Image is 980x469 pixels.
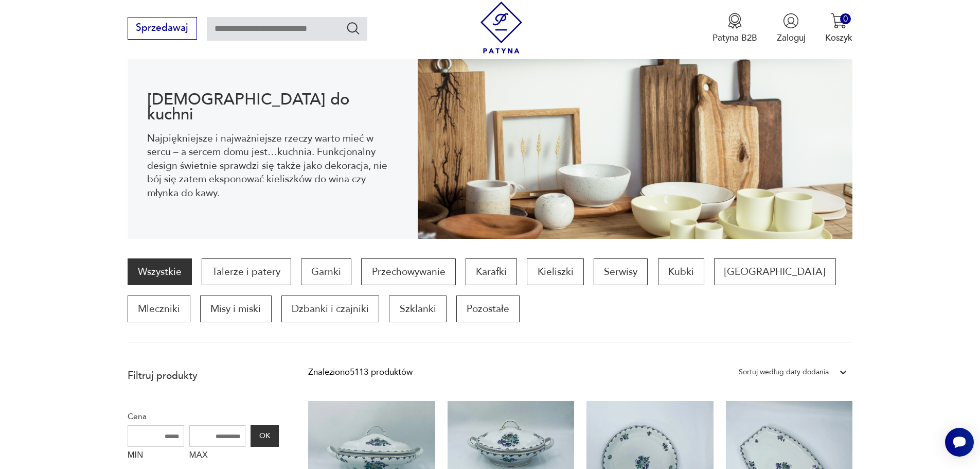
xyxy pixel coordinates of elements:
a: Mleczniki [128,296,190,322]
button: Szukaj [346,21,361,36]
img: Patyna - sklep z meblami i dekoracjami vintage [475,2,527,54]
img: Ikona koszyka [831,13,847,29]
div: Znaleziono 5113 produktów [308,366,413,379]
img: b2f6bfe4a34d2e674d92badc23dc4074.jpg [418,54,853,239]
p: Patyna B2B [712,32,757,44]
button: Sprzedawaj [128,17,197,40]
p: Filtruj produkty [128,369,279,383]
iframe: Smartsupp widget button [945,428,974,457]
a: Serwisy [594,258,648,285]
p: Najpiękniejsze i najważniejsze rzeczy warto mieć w sercu – a sercem domu jest…kuchnia. Funkcjonal... [147,132,398,200]
a: Dzbanki i czajniki [281,296,379,322]
a: Talerze i patery [202,258,291,285]
img: Ikonka użytkownika [783,13,799,29]
a: Kubki [658,258,704,285]
label: MAX [189,447,246,466]
button: Zaloguj [777,13,806,44]
a: Przechowywanie [361,258,455,285]
div: 0 [840,13,851,24]
a: [GEOGRAPHIC_DATA] [714,258,835,285]
a: Misy i miski [200,296,271,322]
button: Patyna B2B [712,13,757,44]
a: Pozostałe [456,296,520,322]
p: Koszyk [825,32,852,44]
a: Wszystkie [128,258,192,285]
a: Karafki [466,258,517,285]
button: 0Koszyk [825,13,852,44]
label: MIN [128,447,184,466]
h1: [DEMOGRAPHIC_DATA] do kuchni [147,92,398,122]
a: Garnki [301,258,351,285]
button: OK [251,425,278,447]
img: Ikona medalu [727,13,743,29]
a: Szklanki [389,296,446,322]
a: Kieliszki [527,258,583,285]
a: Sprzedawaj [128,25,197,33]
div: Sortuj według daty dodania [739,366,829,379]
p: Zaloguj [777,32,806,44]
p: Cena [128,410,279,423]
a: Ikona medaluPatyna B2B [712,13,757,44]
